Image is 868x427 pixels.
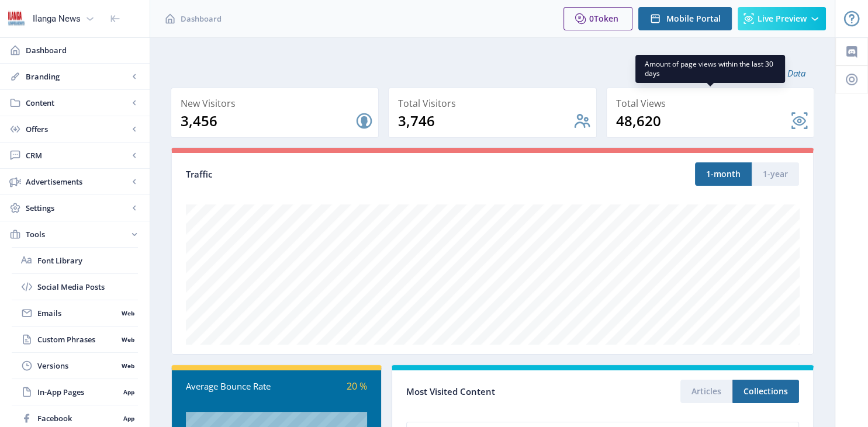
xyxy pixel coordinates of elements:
nb-badge: Web [117,307,138,319]
a: VersionsWeb [12,353,138,379]
nb-badge: App [119,386,138,398]
button: Collections [732,380,799,403]
span: Dashboard [181,13,222,25]
button: Mobile Portal [638,7,732,30]
button: 1-month [695,162,752,186]
span: Branding [26,71,129,82]
img: 6e32966d-d278-493e-af78-9af65f0c2223.png [7,9,26,28]
div: 3,456 [181,112,355,130]
a: Social Media Posts [12,274,138,300]
div: 3,746 [398,112,572,130]
span: Font Library [37,255,138,266]
span: Social Media Posts [37,281,138,293]
div: Most Visited Content [406,383,603,401]
a: In-App PagesApp [12,379,138,405]
span: Mobile Portal [666,14,721,23]
button: Live Preview [738,7,826,30]
div: Total Visitors [398,95,591,112]
a: Font Library [12,248,138,273]
div: 48,620 [616,112,790,130]
div: Average Bounce Rate [186,380,276,393]
span: Custom Phrases [37,334,117,345]
div: Traffic [186,168,493,181]
button: 1-year [752,162,799,186]
button: Articles [680,380,732,403]
div: Ilanga News [33,6,81,32]
span: Versions [37,360,117,372]
a: EmailsWeb [12,300,138,326]
span: Amount of page views within the last 30 days [645,60,776,78]
span: Dashboard [26,44,140,56]
span: In-App Pages [37,386,119,398]
nb-badge: App [119,412,138,424]
span: Live Preview [758,14,807,23]
div: New Visitors [181,95,374,112]
span: Advertisements [26,176,129,188]
div: Total Views [616,95,809,112]
nb-badge: Web [117,360,138,372]
nb-badge: Web [117,334,138,345]
span: Settings [26,202,129,214]
span: Emails [37,307,117,319]
div: Updated on [DATE] 11:56:10 [171,58,814,88]
span: Offers [26,123,129,135]
a: Custom PhrasesWeb [12,327,138,352]
span: CRM [26,150,129,161]
span: Tools [26,228,129,240]
span: Token [594,13,618,24]
span: Content [26,97,129,109]
button: 0Token [563,7,632,30]
span: 20 % [347,380,367,393]
span: Facebook [37,412,119,424]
